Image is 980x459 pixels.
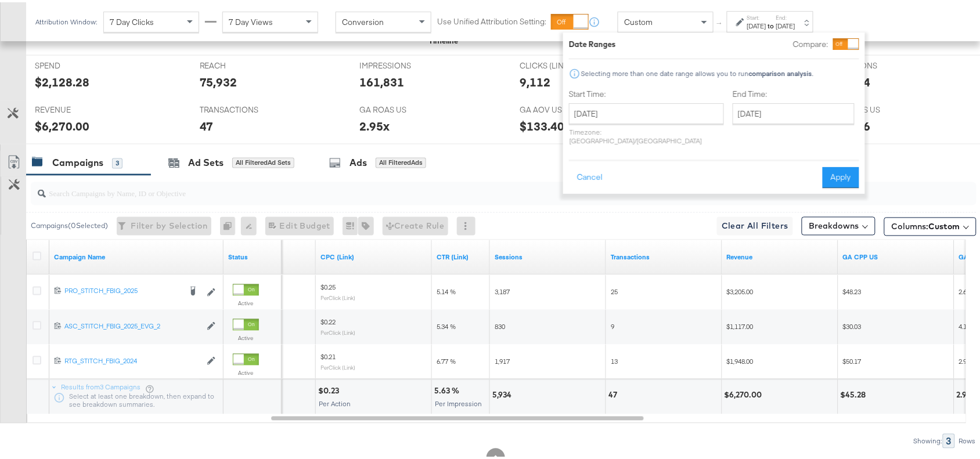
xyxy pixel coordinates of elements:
[727,320,754,329] span: $1,117.00
[188,154,224,168] div: Ad Sets
[959,320,974,329] span: 4.13x
[840,102,927,113] span: GA CPS US
[611,320,614,329] span: 9
[747,19,766,28] div: [DATE]
[200,115,214,132] div: 47
[437,14,546,25] label: Use Unified Attribution Setting:
[320,350,336,359] span: $0.21
[749,67,812,75] strong: comparison analysis
[608,388,621,399] div: 47
[725,388,766,399] div: $6,270.00
[495,355,510,364] span: 1,917
[320,362,355,369] sub: Per Click (Link)
[35,102,122,113] span: REVENUE
[520,58,607,69] span: CLICKS (LINK)
[520,115,564,132] div: $133.40
[727,285,754,294] span: $3,205.00
[843,320,862,329] span: $30.03
[722,217,788,232] span: Clear All Filters
[802,215,875,233] button: Breakdowns
[220,215,241,233] div: 0
[569,165,611,186] button: Cancel
[54,251,219,260] a: Your campaign name.
[569,86,724,97] label: Start Time:
[843,285,862,294] span: $48.23
[359,115,390,132] div: 2.95x
[520,71,550,88] div: 9,112
[434,384,463,395] div: 5.63 %
[350,154,367,168] div: Ads
[569,37,616,48] div: Date Ranges
[35,71,89,88] div: $2,128.28
[112,156,123,167] div: 3
[320,316,336,324] span: $0.22
[359,102,446,113] span: GA ROAS US
[320,292,355,299] sub: Per Click (Link)
[733,86,859,97] label: End Time:
[569,125,724,143] p: Timezone: [GEOGRAPHIC_DATA]/[GEOGRAPHIC_DATA]
[35,58,122,69] span: SPEND
[715,20,726,24] span: ↑
[200,71,237,88] div: 75,932
[727,251,834,260] a: Transaction Revenue - The total sale revenue (excluding shipping and tax) of the transaction
[64,320,201,330] a: ASC_STITCH_FBIG_2025_EVG_2
[495,285,510,294] span: 3,187
[959,435,977,443] div: Rows
[717,215,793,233] button: Clear All Filters
[35,115,89,132] div: $6,270.00
[232,156,294,166] div: All Filtered Ad Sets
[200,102,287,113] span: TRANSACTIONS
[64,284,181,294] div: PRO_STITCH_FBIG_2025
[959,285,974,294] span: 2.66x
[840,58,927,69] span: SESSIONS
[943,432,955,446] div: 3
[624,15,653,25] span: Custom
[64,320,201,329] div: ASC_STITCH_FBIG_2025_EVG_2
[437,251,485,260] a: The number of clicks received on a link in your ad divided by the number of impressions.
[747,12,766,19] label: Start:
[64,355,201,364] a: RTG_STITCH_FBIG_2024
[35,16,98,24] div: Attribution Window:
[359,58,446,69] span: IMPRESSIONS
[776,19,795,28] div: [DATE]
[581,67,814,75] div: Selecting more than one date range allows you to run .
[843,251,950,260] a: Spend/GA Transactions
[727,355,754,364] span: $1,948.00
[957,388,979,399] div: 2.95x
[913,435,943,443] div: Showing:
[435,397,482,406] span: Per Impression
[520,102,607,113] span: GA AOV US
[359,71,404,88] div: 161,831
[959,355,974,364] span: 2.99x
[495,320,505,329] span: 830
[611,251,718,260] a: Transactions - The total number of transactions
[495,251,601,260] a: Sessions - GA Sessions - The total number of sessions
[228,251,277,260] a: Shows the current state of your Ad Campaign.
[46,175,891,198] input: Search Campaigns by Name, ID or Objective
[611,285,618,294] span: 25
[233,332,259,340] label: Active
[318,384,343,395] div: $0.23
[892,219,960,230] span: Columns:
[376,156,426,166] div: All Filtered Ads
[437,355,456,364] span: 6.77 %
[64,284,181,296] a: PRO_STITCH_FBIG_2025
[437,285,456,294] span: 5.14 %
[884,215,977,234] button: Columns:Custom
[823,165,859,186] button: Apply
[320,327,355,334] sub: Per Click (Link)
[320,281,336,290] span: $0.25
[319,397,351,406] span: Per Action
[841,388,870,399] div: $45.28
[843,355,862,364] span: $50.17
[200,58,287,69] span: REACH
[110,15,154,25] span: 7 Day Clicks
[342,15,384,25] span: Conversion
[233,298,259,305] label: Active
[793,37,828,48] label: Compare:
[492,388,515,399] div: 5,934
[229,15,273,25] span: 7 Day Views
[611,355,618,364] span: 13
[437,320,456,329] span: 5.34 %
